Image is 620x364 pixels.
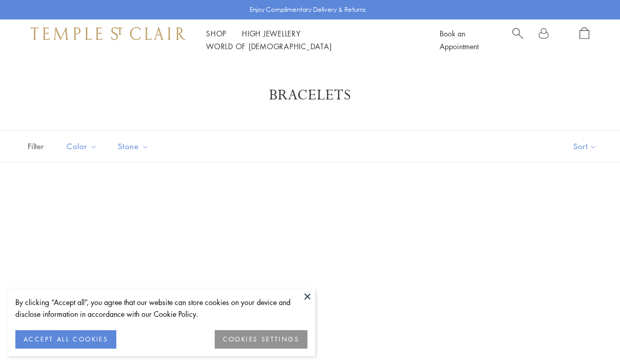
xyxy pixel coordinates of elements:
a: B41824-COSMOSM [419,188,594,364]
button: Show sort by [550,131,620,162]
h1: Bracelets [41,86,579,105]
button: Stone [110,135,157,158]
iframe: Gorgias live chat messenger [569,316,610,354]
nav: Main navigation [206,27,417,53]
p: Enjoy Complimentary Delivery & Returns [250,5,366,15]
a: High JewelleryHigh Jewellery [242,28,301,38]
a: World of [DEMOGRAPHIC_DATA]World of [DEMOGRAPHIC_DATA] [206,41,332,51]
span: Stone [113,140,157,153]
div: By clicking “Accept all”, you agree that our website can store cookies on your device and disclos... [15,296,307,320]
a: ShopShop [206,28,226,38]
a: Search [512,27,523,53]
img: Temple St. Clair [31,27,185,39]
a: Open Shopping Bag [580,27,589,53]
a: 18K Diamond Classic Eternity Bracelet [222,188,398,364]
button: COOKIES SETTINGS [215,330,307,349]
button: Color [59,135,105,158]
a: Book an Appointment [440,28,479,51]
button: ACCEPT ALL COOKIES [15,330,116,349]
span: Color [61,140,105,153]
a: 18K Rainbow Eternity Bracelet [26,188,201,364]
